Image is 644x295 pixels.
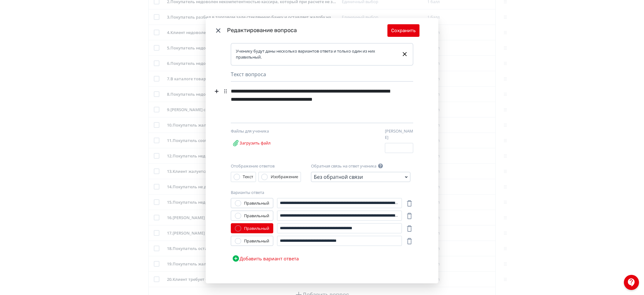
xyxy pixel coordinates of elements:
button: Сохранить [387,24,419,37]
div: Правильный [244,238,269,244]
button: Добавить вариант ответа [231,252,300,265]
div: Текст [243,174,253,180]
div: Правильный [244,200,269,207]
label: Обратная связь на ответ ученика [311,163,376,169]
div: Редактирование вопроса [227,26,387,35]
div: Текст вопроса [231,71,413,82]
div: Правильный [244,213,269,219]
div: Правильный [244,225,269,232]
div: Изображение [271,174,298,180]
label: [PERSON_NAME] [385,128,413,140]
div: Файлы для ученика [231,128,297,134]
label: Отображение ответов [231,163,275,169]
div: Modal [206,18,438,283]
div: Без обратной связи [314,173,363,181]
div: Ученику будут даны несколько вариантов ответа и только один из них правильный. [236,48,396,60]
label: Варианты ответа [231,190,264,196]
